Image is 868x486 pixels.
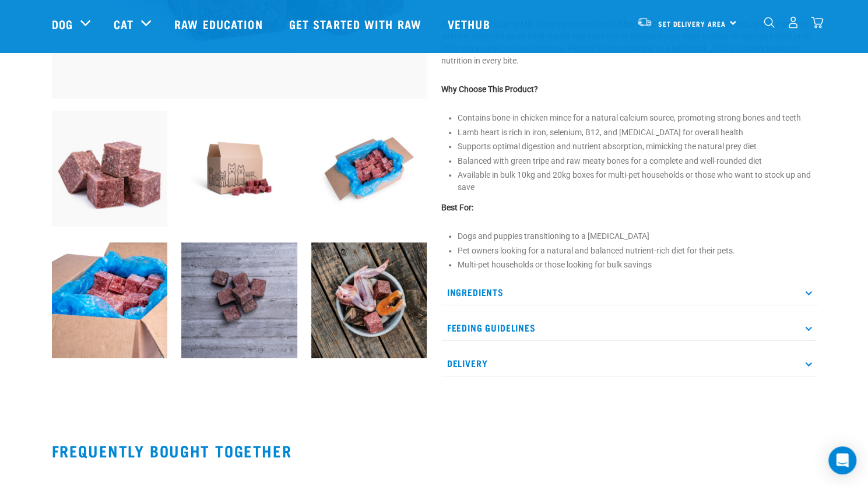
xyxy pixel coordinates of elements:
img: van-moving.png [637,17,652,27]
img: home-icon@2x.png [811,16,823,29]
img: Raw Essentials 2024 July2597 [52,242,168,358]
li: Supports optimal digestion and nutrient absorption, mimicking the natural prey diet [458,140,817,153]
img: Lamb Mix [181,242,297,358]
img: user.png [787,16,799,29]
div: Open Intercom Messenger [828,446,856,474]
p: Feeding Guidelines [441,315,817,341]
li: Pet owners looking for a natural and balanced nutrient-rich diet for their pets. [458,245,817,257]
img: home-icon-1@2x.png [764,17,775,28]
h2: Frequently bought together [52,442,817,460]
li: Balanced with green tripe and raw meaty bones for a complete and well-rounded diet [458,155,817,167]
a: Dog [52,15,73,33]
span: Set Delivery Area [658,22,726,26]
img: Raw Essentials Bulk 10kg Raw Dog Food Box Exterior Design [181,111,297,227]
a: Get started with Raw [277,1,436,47]
li: Available in bulk 10kg and 20kg boxes for multi-pet households or those who want to stock up and ... [458,169,817,193]
strong: Why Choose This Product? [441,84,538,94]
li: Contains bone-in chicken mince for a natural calcium source, promoting strong bones and teeth [458,112,817,124]
strong: Best For: [441,203,473,212]
li: Lamb heart is rich in iron, selenium, B12, and [MEDICAL_DATA] for overall health [458,126,817,139]
p: Delivery [441,350,817,376]
a: Cat [114,15,133,33]
img: Raw Essentials Bulk 10kg Raw Dog Food Box [311,111,427,227]
li: Multi-pet households or those looking for bulk savings [458,259,817,271]
img: ?1041 RE Lamb Mix 01 [52,111,168,227]
img: Assortment of Raw Essentials Ingredients Including, Salmon Fillet, Cubed Beef And Tripe, Turkey W... [311,242,427,358]
a: Raw Education [163,1,277,47]
li: Dogs and puppies transitioning to a [MEDICAL_DATA] [458,230,817,242]
a: Vethub [436,1,505,47]
p: Ingredients [441,279,817,305]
